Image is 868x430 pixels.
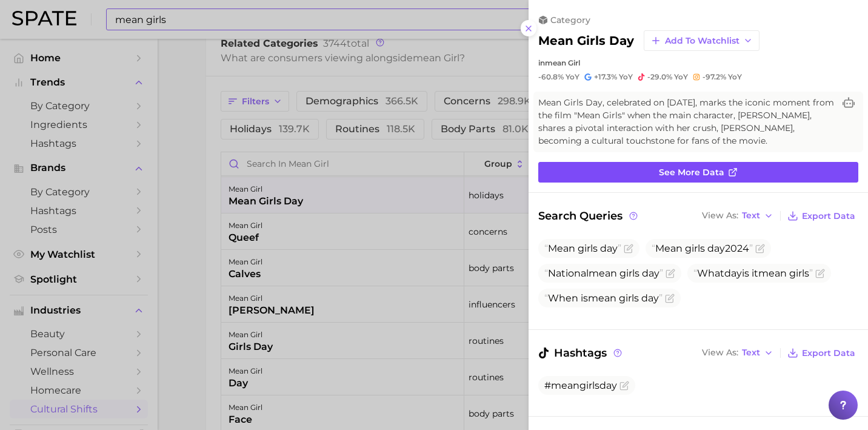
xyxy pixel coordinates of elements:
[538,344,624,361] span: Hashtags
[594,72,617,81] span: +17.3%
[589,267,617,279] span: mean
[566,72,579,82] span: YoY
[665,294,675,303] button: Flag as miscategorized or irrelevant
[588,292,616,304] span: mean
[685,243,705,254] span: girls
[755,244,765,254] button: Flag as miscategorized or irrelevant
[538,58,858,67] div: in
[642,267,659,279] span: day
[703,72,726,81] span: -97.2%
[548,243,575,254] span: Mean
[728,72,742,82] span: YoY
[784,344,858,361] button: Export Data
[655,243,683,254] span: Mean
[802,348,855,358] span: Export Data
[544,292,663,304] span: When is
[699,345,776,361] button: View AsText
[742,349,760,356] span: Text
[758,267,787,279] span: mean
[538,72,564,81] span: -60.8%
[699,208,776,224] button: View AsText
[538,207,639,224] span: Search Queries
[789,267,809,279] span: girls
[544,267,663,279] span: National
[544,380,617,391] span: #meangirlsday
[641,292,659,304] span: day
[652,243,753,254] span: 2024
[693,267,813,279] span: What is it
[647,72,672,81] span: -29.0%
[578,243,598,254] span: girls
[802,211,855,221] span: Export Data
[724,267,742,279] span: day
[538,33,634,48] h2: mean girls day
[665,36,739,46] span: Add to Watchlist
[702,212,738,219] span: View As
[742,212,760,219] span: Text
[619,292,639,304] span: girls
[674,72,688,82] span: YoY
[619,267,639,279] span: girls
[815,269,825,278] button: Flag as miscategorized or irrelevant
[538,96,834,147] span: Mean Girls Day, celebrated on [DATE], marks the iconic moment from the film "Mean Girls" when the...
[666,269,675,278] button: Flag as miscategorized or irrelevant
[619,72,633,82] span: YoY
[619,381,629,391] button: Flag as miscategorized or irrelevant
[538,162,858,183] a: See more data
[600,243,618,254] span: day
[545,58,580,67] span: mean girl
[707,243,725,254] span: day
[659,167,724,178] span: See more data
[702,349,738,356] span: View As
[624,244,633,254] button: Flag as miscategorized or irrelevant
[784,207,858,224] button: Export Data
[550,15,590,25] span: category
[644,30,760,51] button: Add to Watchlist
